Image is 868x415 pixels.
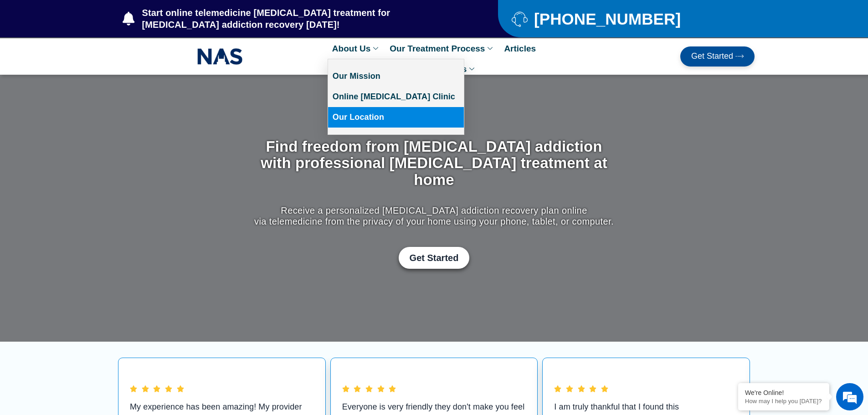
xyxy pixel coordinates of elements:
[328,87,464,107] a: Online [MEDICAL_DATA] Clinic
[745,398,822,405] p: How may I help you today?
[328,66,464,87] a: Our Mission
[53,115,126,207] span: We're online!
[399,247,470,269] a: Get Started
[252,138,616,188] h1: Find freedom from [MEDICAL_DATA] addiction with professional [MEDICAL_DATA] treatment at home
[680,46,755,67] a: Get Started
[328,38,385,59] a: About Us
[252,205,616,227] p: Receive a personalized [MEDICAL_DATA] addiction recovery plan online via telemedicine from the pr...
[328,107,464,128] a: Our Location
[61,48,167,60] div: Chat with us now
[532,13,681,25] span: [PHONE_NUMBER]
[149,5,171,26] div: Minimize live chat window
[140,7,462,31] span: Start online telemedicine [MEDICAL_DATA] treatment for [MEDICAL_DATA] addiction recovery [DATE]!
[385,38,499,59] a: Our Treatment Process
[123,7,462,31] a: Start online telemedicine [MEDICAL_DATA] treatment for [MEDICAL_DATA] addiction recovery [DATE]!
[252,247,616,269] div: Get Started with Suboxone Treatment by filling-out this new patient packet form
[5,249,174,281] textarea: Type your message and hit 'Enter'
[745,389,822,396] div: We're Online!
[197,46,243,67] img: NAS_email_signature-removebg-preview.png
[410,252,459,263] span: Get Started
[10,47,24,61] div: Navigation go back
[691,52,733,61] span: Get Started
[512,11,732,27] a: [PHONE_NUMBER]
[499,38,540,59] a: Articles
